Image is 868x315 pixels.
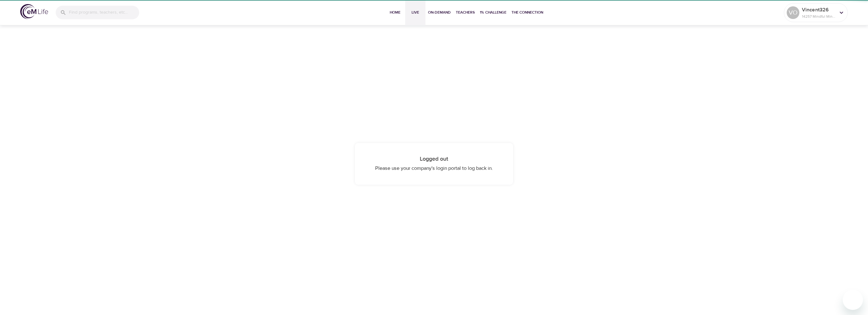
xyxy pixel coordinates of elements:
[428,9,451,16] span: On-Demand
[802,6,835,14] p: Vincent326
[512,9,543,16] span: The Connection
[802,14,835,19] p: 14257 Mindful Minutes
[69,6,139,19] input: Find programs, teachers, etc...
[375,165,493,171] span: Please use your company's login portal to log back in.
[408,9,423,16] span: Live
[480,9,506,16] span: 1% Challenge
[368,156,500,163] h4: Logged out
[387,9,403,16] span: Home
[787,6,799,19] div: VO
[843,290,863,310] iframe: Button to launch messaging window
[456,9,475,16] span: Teachers
[20,4,48,19] img: logo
